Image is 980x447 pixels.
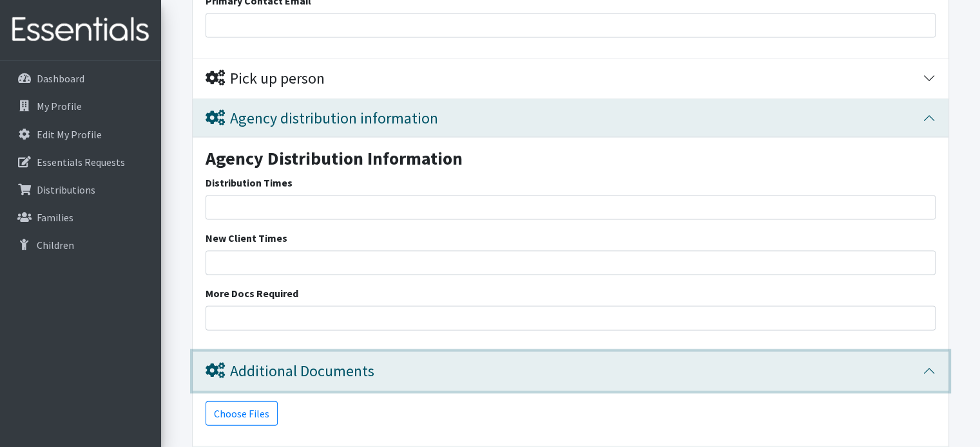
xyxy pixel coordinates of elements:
p: Families [37,211,73,224]
a: Dashboard [5,66,156,91]
a: Children [5,232,156,258]
button: Choose Files [206,401,278,426]
a: Families [5,205,156,230]
a: My Profile [5,93,156,119]
a: Edit My Profile [5,122,156,147]
p: Children [37,239,74,251]
a: Essentials Requests [5,149,156,175]
p: My Profile [37,100,82,113]
label: More Docs Required [206,286,298,301]
p: Essentials Requests [37,156,125,169]
label: Distribution Times [206,175,293,190]
div: Agency distribution information [206,109,438,128]
strong: Agency Distribution Information [206,147,463,170]
p: Distributions [37,183,95,196]
button: Pick up person [193,59,948,98]
p: Dashboard [37,72,84,85]
div: Additional Documents [206,362,374,381]
p: Edit My Profile [37,128,102,141]
button: Additional Documents [193,352,948,391]
button: Agency distribution information [193,99,948,138]
div: Pick up person [206,69,325,88]
a: Distributions [5,177,156,203]
label: New Client Times [206,230,287,246]
img: HumanEssentials [5,8,156,51]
